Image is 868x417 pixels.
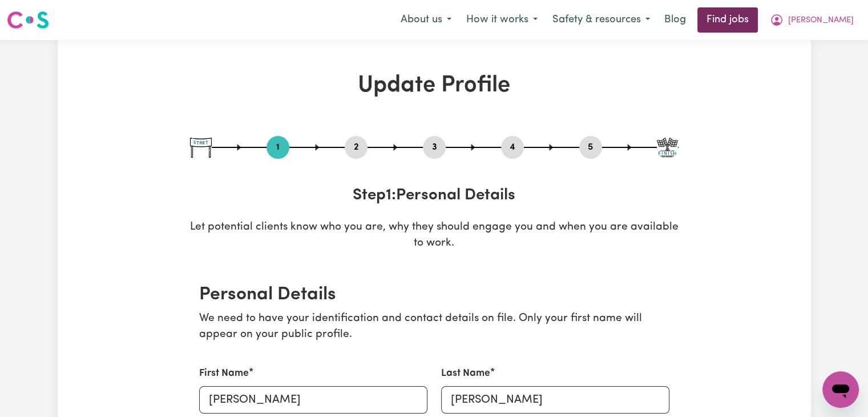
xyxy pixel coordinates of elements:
[441,366,490,381] label: Last Name
[7,7,49,33] a: Careseekers logo
[199,311,669,344] p: We need to have your identification and contact details on file. Only your first name will appear...
[267,140,289,155] button: Go to step 1
[697,7,758,33] a: Find jobs
[579,140,602,155] button: Go to step 5
[822,371,859,408] iframe: Button to launch messaging window
[345,140,368,155] button: Go to step 2
[199,366,249,381] label: First Name
[423,140,446,155] button: Go to step 3
[501,140,524,155] button: Go to step 4
[788,14,854,27] span: [PERSON_NAME]
[657,7,693,33] a: Blog
[762,8,861,32] button: My Account
[190,186,679,206] h3: Step 1 : Personal Details
[459,8,545,32] button: How it works
[393,8,459,32] button: About us
[190,72,679,99] h1: Update Profile
[7,10,49,30] img: Careseekers logo
[545,8,657,32] button: Safety & resources
[199,284,669,306] h2: Personal Details
[190,219,679,252] p: Let potential clients know who you are, why they should engage you and when you are available to ...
